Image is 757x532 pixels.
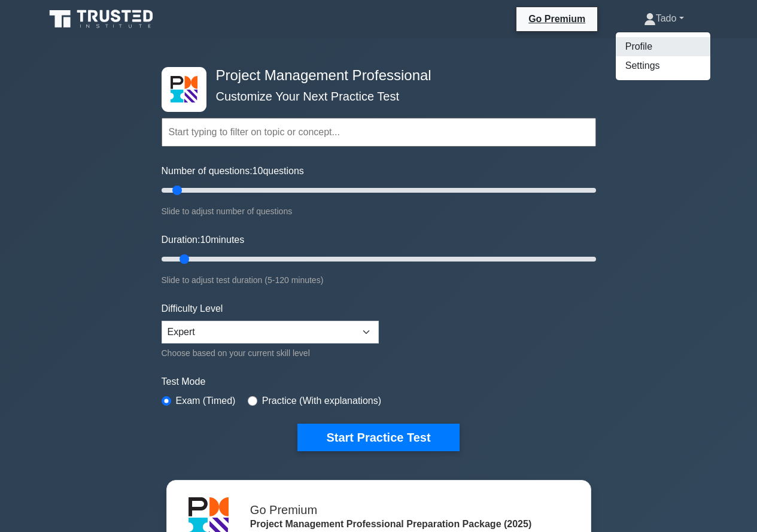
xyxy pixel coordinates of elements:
[297,424,459,451] button: Start Practice Test
[200,235,211,245] span: 10
[162,164,304,178] label: Number of questions: questions
[162,273,596,287] div: Slide to adjust test duration (5-120 minutes)
[616,56,710,75] a: Settings
[211,67,537,84] h4: Project Management Professional
[162,346,379,360] div: Choose based on your current skill level
[615,32,711,81] ul: Tado
[615,7,713,31] a: Tado
[521,11,592,26] a: Go Premium
[616,37,710,56] a: Profile
[253,166,263,176] span: 10
[176,394,236,408] label: Exam (Timed)
[162,375,596,389] label: Test Mode
[162,302,223,316] label: Difficulty Level
[162,118,596,147] input: Start typing to filter on topic or concept...
[262,394,381,408] label: Practice (With explanations)
[162,233,245,247] label: Duration: minutes
[162,204,596,218] div: Slide to adjust number of questions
